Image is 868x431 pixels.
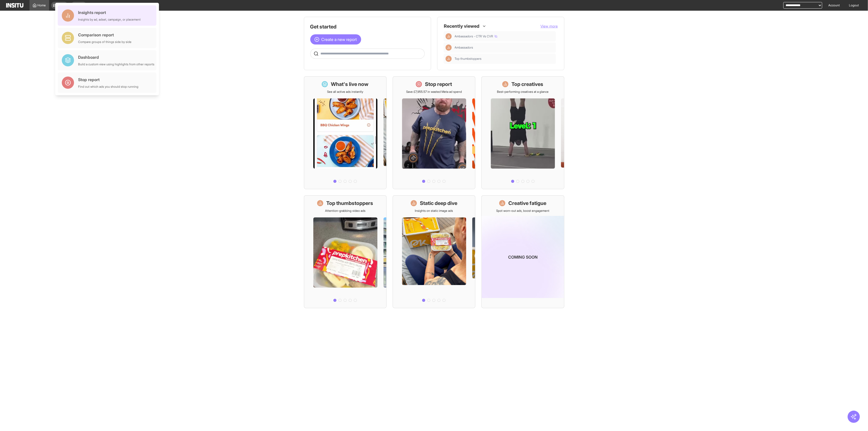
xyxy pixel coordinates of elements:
a: Top thumbstoppersAttention-grabbing video ads [304,195,387,308]
p: Best-performing creatives at a glance [497,90,549,94]
span: Create a new report [321,36,357,42]
span: Ambassadors - CTR Vs CVR [455,34,497,38]
span: Ambassadors [455,46,554,50]
div: Find out which ads you should stop running [78,85,138,89]
div: Insights report [78,9,141,16]
p: Insights on static image ads [415,209,453,213]
div: Stop report [78,77,138,83]
h1: What's live now [331,81,369,88]
span: Top thumbstoppers [455,57,482,61]
div: Insights [446,56,452,62]
a: Stop reportSave £7,955.57 in wasted Meta ad spend [393,76,475,189]
h1: Stop report [425,81,452,88]
span: View more [541,24,558,28]
h1: Top thumbstoppers [326,200,373,207]
div: Build a custom view using highlights from other reports [78,62,154,66]
h1: Top creatives [511,81,543,88]
a: Top creativesBest-performing creatives at a glance [481,76,564,189]
span: Ambassadors [455,46,473,50]
span: Ambassadors - CTR Vs CVR [455,34,554,38]
div: Comparison report [78,32,131,38]
div: Dashboard [78,54,154,60]
h1: Get started [310,23,425,30]
div: Compare groups of things side by side [78,40,131,44]
a: Static deep diveInsights on static image ads [393,195,475,308]
span: Home [38,3,46,7]
img: Logo [6,3,23,8]
div: Insights by ad, adset, campaign, or placement [78,18,141,22]
p: Attention-grabbing video ads [325,209,365,213]
button: View more [541,24,558,29]
span: Top thumbstoppers [455,57,554,61]
div: Insights [446,33,452,39]
button: Create a new report [310,34,361,44]
p: Save £7,955.57 in wasted Meta ad spend [406,90,462,94]
p: See all active ads instantly [327,90,363,94]
div: Insights [446,44,452,51]
a: What's live nowSee all active ads instantly [304,76,387,189]
h1: Static deep dive [420,200,457,207]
